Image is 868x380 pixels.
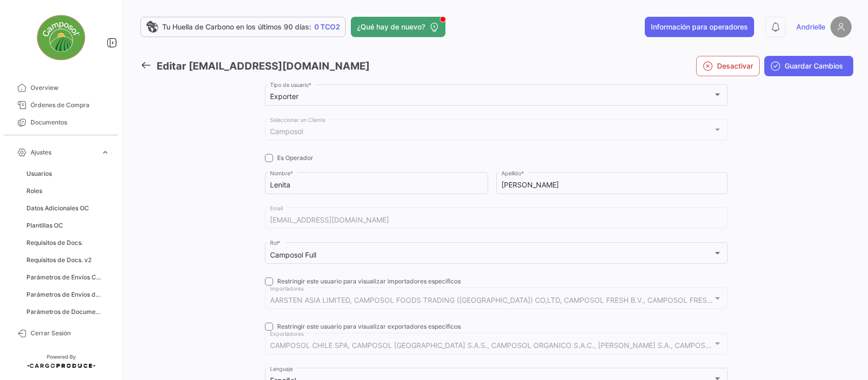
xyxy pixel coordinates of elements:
a: Requisitos de Docs. [22,235,114,250]
button: Información para operadores [645,17,754,37]
a: Documentos [8,114,114,131]
span: Requisitos de Docs. v2 [26,256,92,265]
a: Usuarios [22,166,114,181]
img: d0e946ec-b6b7-478a-95a2-5c59a4021789.jpg [36,12,86,63]
a: Parámetros de Documentos [22,304,114,320]
span: Datos Adicionales OC [26,204,89,213]
a: Requisitos de Docs. v2 [22,252,114,268]
span: Documentos [31,118,110,127]
span: Tu Huella de Carbono en los últimos 90 días: [162,22,311,32]
span: Parámetros de Envíos Cargas Marítimas [26,273,104,282]
h3: Editar [EMAIL_ADDRESS][DOMAIN_NAME] [157,59,370,74]
span: Restringir este usuario para visualizar importadores específicos [277,277,461,286]
a: Tu Huella de Carbono en los últimos 90 días:0 TCO2 [140,17,346,37]
a: Plantillas OC [22,218,114,233]
span: Órdenes de Compra [31,101,110,110]
span: Guardar Cambios [785,61,843,71]
mat-select-trigger: CAMPOSOL CHILE SPA, CAMPOSOL [GEOGRAPHIC_DATA] S.A.S., CAMPOSOL ORGANICO S.A.C., [PERSON_NAME] S.... [270,341,766,350]
button: Desactivar [696,56,760,76]
button: ¿Qué hay de nuevo? [351,17,445,37]
a: Órdenes de Compra [8,97,114,114]
span: Parámetros de Documentos [26,307,104,316]
mat-select-trigger: Exporter [270,92,298,101]
a: Roles [22,183,114,199]
a: Parámetros de Envíos Cargas Marítimas [22,270,114,285]
span: Es Operador [277,153,313,163]
span: Roles [26,186,42,196]
mat-select-trigger: Camposol [270,127,303,136]
span: Parámetros de Envíos de Cargas Terrestres [26,290,104,299]
a: Datos Adicionales OC [22,201,114,216]
span: Ajustes [31,148,97,157]
span: Restringir este usuario para visualizar exportadores específicos [277,322,461,331]
mat-select-trigger: Camposol Full [270,250,316,259]
span: 0 TCO2 [314,22,340,32]
a: Overview [8,79,114,97]
span: Overview [31,83,110,92]
span: Requisitos de Docs. [26,238,83,247]
span: Usuarios [26,169,52,178]
span: ¿Qué hay de nuevo? [357,22,425,32]
a: Parámetros de Envíos de Cargas Terrestres [22,287,114,302]
span: Plantillas OC [26,221,63,230]
span: Cerrar Sesión [31,329,110,338]
img: placeholder-user.png [830,16,852,38]
span: Andrielle [796,22,825,32]
button: Guardar Cambios [764,56,853,76]
span: expand_more [101,148,110,157]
